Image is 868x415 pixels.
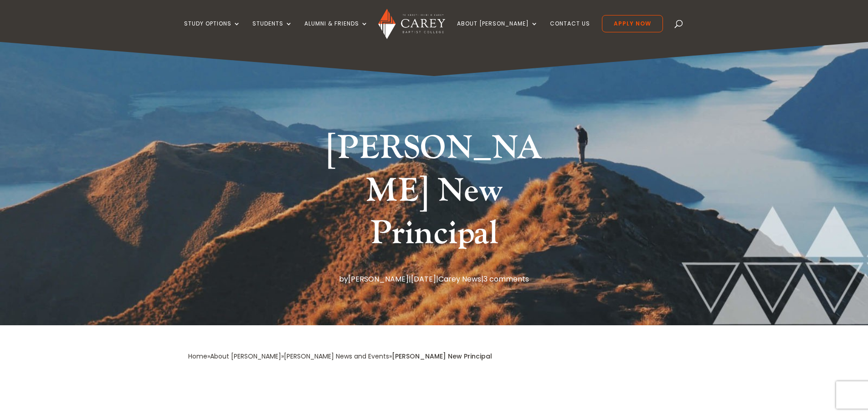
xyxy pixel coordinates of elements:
span: [DATE] [411,274,436,284]
h1: [PERSON_NAME] New Principal [313,127,555,260]
a: Apply Now [602,15,663,32]
a: [PERSON_NAME] [348,274,409,284]
p: by | | | [188,273,680,285]
a: Study Options [184,20,241,42]
a: Alumni & Friends [304,20,368,42]
a: About [PERSON_NAME] [457,20,538,42]
a: Carey News [438,274,481,284]
img: Carey Baptist College [378,9,445,39]
div: » » » [188,350,392,363]
div: [PERSON_NAME] New Principal [392,350,492,363]
a: 3 comments [483,274,529,284]
a: Contact Us [550,20,590,42]
a: About [PERSON_NAME] [210,352,281,361]
a: Home [188,352,207,361]
a: [PERSON_NAME] News and Events [284,352,389,361]
a: Students [252,20,293,42]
